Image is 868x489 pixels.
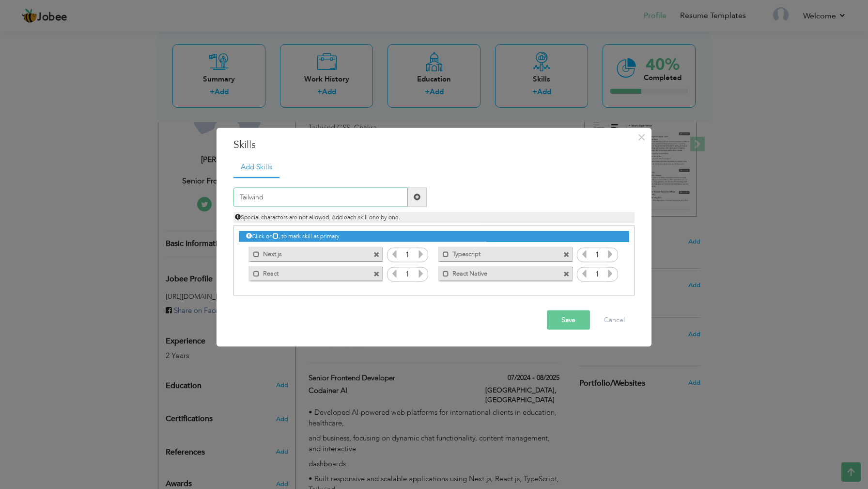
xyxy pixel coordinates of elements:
label: React Native [449,266,547,278]
label: React [260,266,357,278]
h3: Skills [233,138,635,152]
button: Close [634,130,649,145]
span: × [637,129,646,146]
div: Click on , to mark skill as primary. [239,231,629,242]
label: Typescript [449,247,547,259]
span: Special characters are not allowed. Add each skill one by one. [235,213,400,221]
a: Add Skills [233,157,279,179]
button: Cancel [594,310,635,329]
button: Save [547,310,590,329]
label: Next.js [260,247,357,259]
